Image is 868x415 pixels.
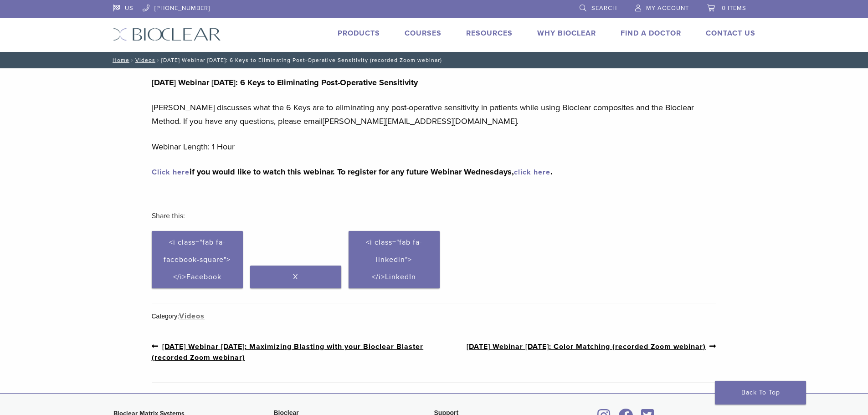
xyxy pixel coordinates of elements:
[250,266,341,288] a: X
[591,5,617,12] span: Search
[722,5,746,12] span: 0 items
[349,231,440,288] a: <i class="fab fa-linkedin"></i>LinkedIn
[152,140,717,154] p: Webinar Length: 1 Hour
[179,312,205,321] a: Videos
[152,231,243,288] a: <i class="fab fa-facebook-square"></i>Facebook
[110,57,129,63] a: Home
[152,167,553,177] strong: if you would like to watch this webinar. To register for any future Webinar Wednesdays, .
[706,29,755,38] a: Contact Us
[646,5,689,12] span: My Account
[113,28,221,41] img: Bioclear
[135,57,155,63] a: Videos
[152,101,717,128] p: [PERSON_NAME] discusses what the 6 Keys are to eliminating any post-operative sensitivity in pati...
[106,52,762,68] nav: [DATE] Webinar [DATE]: 6 Keys to Eliminating Post-Operative Sensitivity (recorded Zoom webinar)
[152,168,190,177] a: Click here
[155,58,161,62] span: /
[405,29,442,38] a: Courses
[152,77,418,87] strong: [DATE] Webinar [DATE]: 6 Keys to Eliminating Post-Operative Sensitivity
[715,381,806,405] a: Back To Top
[152,311,717,322] div: Category:
[338,29,380,38] a: Products
[621,29,681,38] a: Find A Doctor
[366,238,422,282] span: <i class="fab fa-linkedin"></i>LinkedIn
[164,238,231,282] span: <i class="fab fa-facebook-square"></i>Facebook
[152,322,717,382] nav: Post Navigation
[152,205,717,227] h3: Share this:
[467,341,717,352] a: [DATE] Webinar [DATE]: Color Matching (recorded Zoom webinar)
[293,272,298,282] span: X
[537,29,596,38] a: Why Bioclear
[129,58,135,62] span: /
[466,29,513,38] a: Resources
[514,168,550,177] a: click here
[152,341,434,363] a: [DATE] Webinar [DATE]: Maximizing Blasting with your Bioclear Blaster (recorded Zoom webinar)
